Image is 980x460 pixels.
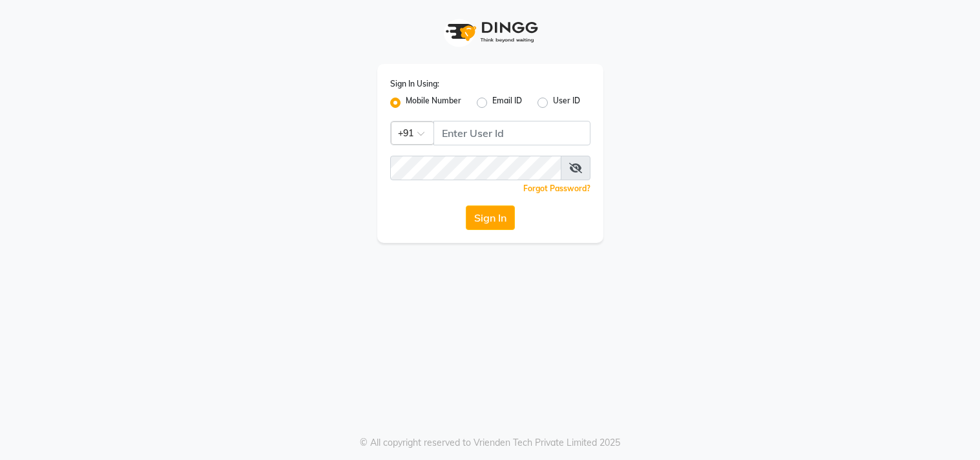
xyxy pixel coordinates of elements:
[553,95,580,110] label: User ID
[492,95,522,110] label: Email ID
[466,205,515,230] button: Sign In
[433,121,590,145] input: Username
[390,156,561,180] input: Username
[523,183,590,193] a: Forgot Password?
[439,13,542,51] img: logo1.svg
[390,78,439,90] label: Sign In Using:
[406,95,461,110] label: Mobile Number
